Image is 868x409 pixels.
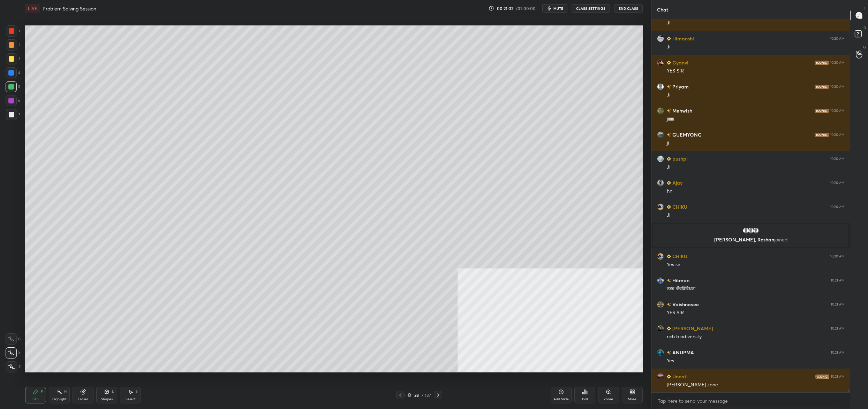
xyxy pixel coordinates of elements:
h6: Gyanvi [671,59,688,66]
img: f4bf9c089a33426f8f31e5205ed07b75.jpg [657,325,664,332]
div: YES SIR [667,68,845,75]
img: beed5b182c9e48848c5bb4b5d9f16bfc.jpg [657,373,664,380]
div: 10:20 AM [830,181,845,185]
img: Learner_Badge_beginner_1_8b307cf2a0.svg [667,37,671,41]
img: f0d661b4a66a4ad29227b74538c7300d.jpg [657,253,664,260]
img: d27029c33ba94aa29421ea00ad1b7cb2.jpg [657,35,664,42]
div: hn [667,188,845,195]
div: 10:21 AM [831,278,845,283]
img: iconic-dark.1390631f.png [815,61,829,65]
div: Ji [667,164,845,171]
div: 10:20 AM [830,109,845,113]
span: joined [774,236,787,243]
div: 10:20 AM [830,205,845,209]
img: iconic-dark.1390631f.png [815,375,829,379]
div: S [136,390,138,393]
div: 10:20 AM [830,133,845,137]
div: 10:20 AM [830,85,845,89]
img: default.png [742,227,749,234]
h6: pushpi [671,155,688,162]
h6: Hitman [671,277,689,284]
div: 2 [6,39,20,51]
div: Yes [667,357,845,364]
div: Yes sir [667,261,845,268]
img: 414f3cf9e7384c1fb9534950183f67b8.jpg [657,107,664,114]
p: D [863,25,866,30]
img: no-rating-badge.077c3623.svg [667,279,671,283]
div: L [112,390,114,393]
div: 10:20 AM [830,61,845,65]
div: YES SIR [667,309,845,316]
div: C [6,333,21,345]
h6: Himanshi [671,35,694,42]
div: Select [126,398,136,401]
img: Learner_Badge_beginner_1_8b307cf2a0.svg [667,375,671,379]
h6: Mehwish [671,107,692,114]
div: H [64,390,67,393]
div: उच्च जैवविविधता [667,285,845,292]
img: 69310de81c724924b149b7923c310b38.jpg [657,59,664,66]
img: no-rating-badge.077c3623.svg [667,109,671,113]
div: More [628,398,636,401]
img: no-rating-badge.077c3623.svg [667,303,671,307]
div: 28 [413,393,420,397]
div: Eraser [78,398,88,401]
div: 3 [6,53,20,64]
img: default.png [752,227,759,234]
div: jiiiiii [667,116,845,123]
div: 6 [6,95,20,106]
h6: ANUPMA [671,349,694,356]
div: Zoom [604,398,613,401]
img: default.png [747,227,754,234]
div: X [6,347,21,358]
img: iconic-dark.1390631f.png [815,133,829,137]
div: 10:21 AM [831,326,845,331]
img: Learner_Badge_beginner_1_8b307cf2a0.svg [667,157,671,161]
div: Pen [32,398,39,401]
img: no-rating-badge.077c3623.svg [667,351,671,355]
div: ji [667,140,845,147]
img: Learner_Badge_beginner_1_8b307cf2a0.svg [667,326,671,331]
img: f0d661b4a66a4ad29227b74538c7300d.jpg [657,203,664,210]
div: JI [667,20,845,26]
img: Learner_Badge_beginner_1_8b307cf2a0.svg [667,181,671,185]
div: Highlight [52,398,67,401]
h6: Ajay [671,179,682,186]
div: P [41,390,43,393]
button: End Class [614,4,643,13]
div: 10:20 AM [830,254,845,258]
div: / [421,393,423,397]
div: [PERSON_NAME] zone [667,381,845,388]
div: Add Slide [553,398,569,401]
img: default.png [657,83,664,90]
h6: GUEMYONG [671,131,702,138]
div: 137 [425,392,431,398]
img: iconic-dark.1390631f.png [815,85,829,89]
h4: Problem Solving Session [43,5,96,12]
h6: Vaishnavee [671,301,699,308]
div: Poll [582,398,588,401]
h6: Unnati [671,373,688,380]
img: 105d08a1b4b74e7298d55df340b1ee7b.72588511_3 [657,179,664,186]
div: 5 [6,81,20,92]
div: 7 [6,109,20,120]
span: mute [553,6,563,11]
img: Learner_Badge_beginner_1_8b307cf2a0.svg [667,205,671,209]
div: Z [6,361,21,372]
img: iconic-dark.1390631f.png [815,109,829,113]
img: 043112706bbb4eb0b444d90f21242bd1.jpg [657,131,664,138]
img: 4d5342b313de4112812f98d56b120c87.jpg [657,277,664,284]
button: mute [542,4,567,13]
div: Ji [667,92,845,99]
h6: CHIKU [671,203,687,210]
p: T [864,6,866,11]
p: G [863,45,866,50]
p: Chat [651,0,674,19]
div: Ji [667,212,845,219]
div: 1 [6,25,20,37]
h6: [PERSON_NAME] [671,325,713,332]
img: no-rating-badge.077c3623.svg [667,133,671,137]
div: 10:21 AM [831,375,845,379]
img: no-rating-badge.077c3623.svg [667,85,671,89]
div: grid [651,19,850,393]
